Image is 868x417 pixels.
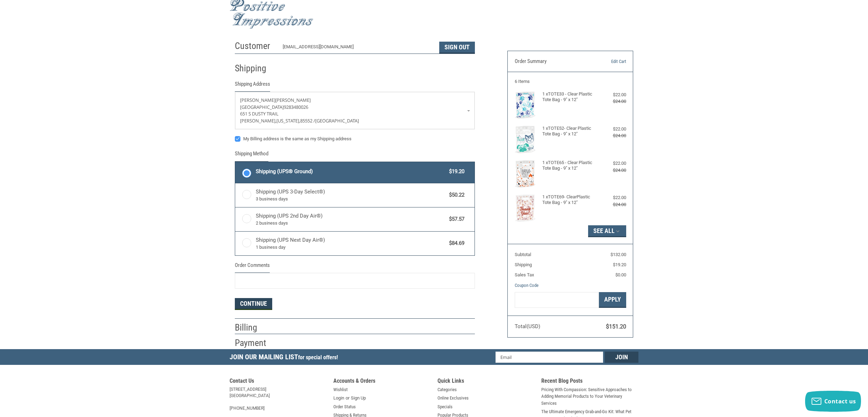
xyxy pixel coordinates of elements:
[610,252,626,257] span: $132.00
[275,97,311,103] span: [PERSON_NAME]
[496,352,603,363] input: Email
[598,194,626,201] div: $22.00
[588,225,626,237] button: See All
[805,391,861,412] button: Contact us
[256,244,446,251] span: 1 business day
[615,272,626,277] span: $0.00
[446,239,464,247] span: $84.69
[240,111,279,117] span: 651 S Dusty Trail
[235,322,276,333] h2: Billing
[230,386,327,411] address: [STREET_ADDRESS] [GEOGRAPHIC_DATA] [PHONE_NUMBER]
[230,349,341,367] h5: Join Our Mailing List
[437,395,469,402] a: Online Exclusives
[341,395,354,402] span: or
[256,236,446,251] span: Shipping (UPS Next Day Air®)
[515,79,626,84] h3: 6 Items
[613,262,626,267] span: $19.20
[598,167,626,174] div: $24.00
[240,104,284,110] span: [GEOGRAPHIC_DATA]
[598,201,626,208] div: $24.00
[235,63,276,74] h2: Shipping
[333,395,344,402] a: Login
[256,220,446,227] span: 2 business days
[437,386,457,393] a: Categories
[542,126,596,137] h4: 1 x TOTE52- Clear Plastic Tote Bag - 9" x 12"
[240,97,275,103] span: [PERSON_NAME]
[598,98,626,105] div: $24.00
[439,42,475,54] button: Sign Out
[235,150,268,161] legend: Shipping Method
[256,188,446,203] span: Shipping (UPS 3-Day Select®)
[235,337,276,349] h2: Payment
[515,262,532,267] span: Shipping
[256,196,446,203] span: 3 business days
[542,194,596,206] h4: 1 x TOTE69- ClearPlastic Tote Bag - 9" x 12"
[515,272,534,277] span: Sales Tax
[515,323,540,330] span: Total (USD)
[446,168,464,176] span: $19.20
[598,91,626,98] div: $22.00
[542,91,596,103] h4: 1 x TOTE33 - Clear Plastic Tote Bag - 9" x 12"
[351,395,366,402] a: Sign Up
[235,92,475,129] a: Enter or select a different address
[598,126,626,133] div: $22.00
[256,168,446,176] span: Shipping (UPS® Ground)
[240,118,276,124] span: [PERSON_NAME],
[333,377,431,386] h5: Accounts & Orders
[437,377,535,386] h5: Quick Links
[605,352,638,363] input: Join
[333,403,356,410] a: Order Status
[515,292,599,308] input: Gift Certificate or Coupon Code
[541,377,638,386] h5: Recent Blog Posts
[446,215,464,223] span: $57.57
[276,118,300,124] span: [US_STATE],
[235,298,272,310] button: Continue
[256,212,446,227] span: Shipping (UPS 2nd Day Air®)
[283,43,433,54] div: [EMAIL_ADDRESS][DOMAIN_NAME]
[590,58,626,65] a: Edit Cart
[315,118,359,124] span: [GEOGRAPHIC_DATA]
[437,403,453,410] a: Specials
[298,354,338,361] span: for special offers!
[515,252,531,257] span: Subtotal
[235,136,475,142] label: My Billing address is the same as my Shipping address
[824,397,856,405] span: Contact us
[598,160,626,167] div: $22.00
[284,104,308,110] span: 9283480026
[333,386,348,393] a: Wishlist
[515,58,591,65] h3: Order Summary
[598,132,626,139] div: $24.00
[542,160,596,171] h4: 1 x TOTE65 - Clear Plastic Tote Bag - 9" x 12"
[235,40,276,52] h2: Customer
[235,261,270,273] legend: Order Comments
[446,191,464,199] span: $50.22
[230,377,327,386] h5: Contact Us
[515,283,538,288] a: Coupon Code
[606,323,626,330] span: $151.20
[300,118,315,124] span: 85552 /
[235,80,270,92] legend: Shipping Address
[599,292,626,308] button: Apply
[541,386,638,407] a: Pricing With Compassion: Sensitive Approaches to Adding Memorial Products to Your Veterinary Serv...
